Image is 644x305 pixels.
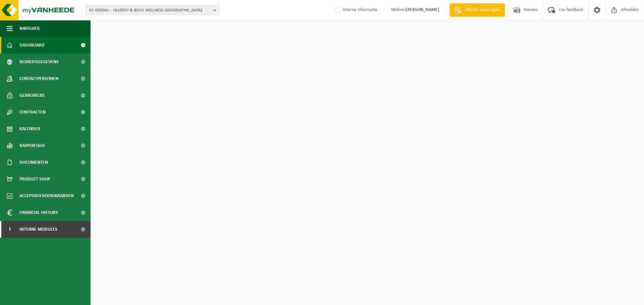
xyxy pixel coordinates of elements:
[19,104,46,121] span: Contracten
[19,137,45,154] span: Rapportage
[89,5,211,15] span: 01-000001 - VILLEROY & BOCH WELLNESS [GEOGRAPHIC_DATA]
[406,7,439,12] strong: [PERSON_NAME]
[463,7,501,13] span: Offerte aanvragen
[7,221,13,238] span: I
[19,70,58,87] span: Contactpersonen
[19,54,59,70] span: Bedrijfsgegevens
[86,5,220,15] button: 01-000001 - VILLEROY & BOCH WELLNESS [GEOGRAPHIC_DATA]
[19,221,57,238] span: Interne modules
[19,20,40,37] span: Navigatie
[19,187,74,204] span: Acceptatievoorwaarden
[19,87,45,104] span: Gebruikers
[19,154,48,171] span: Documenten
[19,37,45,54] span: Dashboard
[19,171,50,187] span: Product Shop
[333,5,377,15] label: Interne informatie
[19,204,58,221] span: Financial History
[449,3,505,17] a: Offerte aanvragen
[19,121,40,137] span: Kalender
